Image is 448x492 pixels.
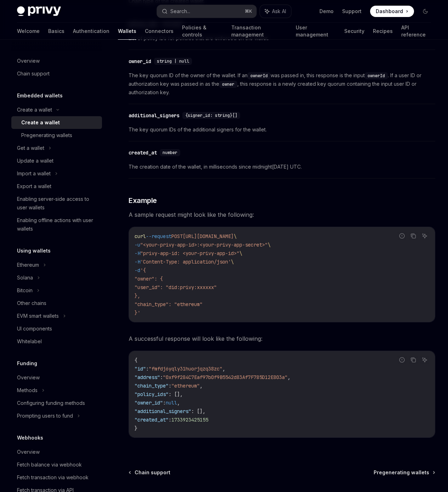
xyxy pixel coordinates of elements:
[21,118,60,127] div: Create a wallet
[17,91,63,100] h5: Embedded wallets
[185,113,237,118] span: {signer_id: string}[]
[73,23,109,40] a: Authentication
[245,9,252,14] span: ⌘ K
[169,391,183,397] span: : [],
[17,312,59,320] div: EVM smart wallets
[374,469,435,476] a: Pregenerating wallets
[11,397,102,409] a: Configuring funding methods
[373,23,393,40] a: Recipes
[129,71,435,97] span: The key quorum ID of the owner of the wallet. If an was passed in, this response is the input . I...
[135,417,169,423] span: "created_at"
[135,242,140,248] span: -u
[365,72,388,79] code: ownerId
[135,391,169,397] span: "policy_ids"
[11,129,102,142] a: Pregenerating wallets
[239,250,242,256] span: \
[17,473,89,482] div: Fetch transaction via webhook
[397,231,407,241] button: Report incorrect code
[420,355,429,364] button: Ask AI
[129,334,435,344] span: A successful response will look like the following:
[409,231,418,241] button: Copy the contents from the code block
[17,144,44,152] div: Get a wallet
[248,72,271,79] code: ownerId
[129,149,157,156] div: created_at
[397,355,407,364] button: Report incorrect code
[17,69,50,78] div: Chain support
[157,58,189,64] span: string | null
[288,374,290,380] span: ,
[17,195,98,212] div: Enabling server-side access to user wallets
[135,276,163,282] span: "owner": {
[374,469,429,476] span: Pregenerating wallets
[129,58,151,65] div: owner_id
[272,8,286,15] span: Ask AI
[163,150,177,155] span: number
[231,259,234,265] span: \
[160,374,163,380] span: :
[231,23,288,40] a: Transaction management
[135,374,160,380] span: "address"
[140,242,268,248] span: "<your-privy-app-id>:<your-privy-app-secret>"
[17,299,46,307] div: Other chains
[370,6,414,17] a: Dashboard
[129,163,435,171] span: The creation date of the wallet, in milliseconds since midnight[DATE] UTC.
[17,216,98,233] div: Enabling offline actions with user wallets
[177,400,180,406] span: ,
[135,310,140,316] span: }'
[17,434,43,442] h5: Webhooks
[135,425,137,431] span: }
[118,23,136,40] a: Wallets
[191,408,205,414] span: : [],
[219,81,237,88] code: owner
[17,6,61,16] img: dark logo
[17,169,51,178] div: Import a wallet
[135,357,137,363] span: {
[163,374,288,380] span: "0xf9f284C7Eaf97b0f9B5542d83Af7F785D12E803a"
[11,471,102,484] a: Fetch transaction via webhook
[409,355,418,364] button: Copy the contents from the code block
[11,154,102,167] a: Update a wallet
[420,6,431,17] button: Toggle dark mode
[135,408,191,414] span: "additional_signers"
[135,250,140,256] span: -H
[222,366,225,372] span: ,
[21,131,72,140] div: Pregenerating wallets
[268,242,271,248] span: \
[234,233,237,239] span: \
[260,5,291,18] button: Ask AI
[135,267,140,273] span: -d
[11,55,102,67] a: Overview
[11,180,102,193] a: Export a wallet
[11,67,102,80] a: Chain support
[11,193,102,214] a: Enabling server-side access to user wallets
[183,233,234,239] span: [URL][DOMAIN_NAME]
[11,335,102,348] a: Whitelabel
[344,23,364,40] a: Security
[146,233,171,239] span: --request
[169,383,171,389] span: :
[146,366,149,372] span: :
[17,399,85,407] div: Configuring funding methods
[170,7,190,16] div: Search...
[11,458,102,471] a: Fetch balance via webhook
[17,324,52,333] div: UI components
[17,247,51,255] h5: Using wallets
[11,371,102,384] a: Overview
[17,182,51,191] div: Export a wallet
[129,210,435,220] span: A sample request might look like the following:
[163,400,166,406] span: :
[17,157,53,165] div: Update a wallet
[135,284,217,290] span: "user_id": "did:privy:xxxxxx"
[48,23,64,40] a: Basics
[129,125,435,134] span: The key quorum IDs of the additional signers for the wallet.
[129,196,157,205] span: Example
[171,383,200,389] span: "ethereum"
[17,412,73,420] div: Prompting users to fund
[171,417,208,423] span: 1733923425155
[17,460,82,469] div: Fetch balance via webhook
[135,383,169,389] span: "chain_type"
[169,417,171,423] span: :
[149,366,222,372] span: "fmfdj6yqly31huorjqzq38zc"
[135,469,170,476] span: Chain support
[157,5,256,18] button: Search...⌘K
